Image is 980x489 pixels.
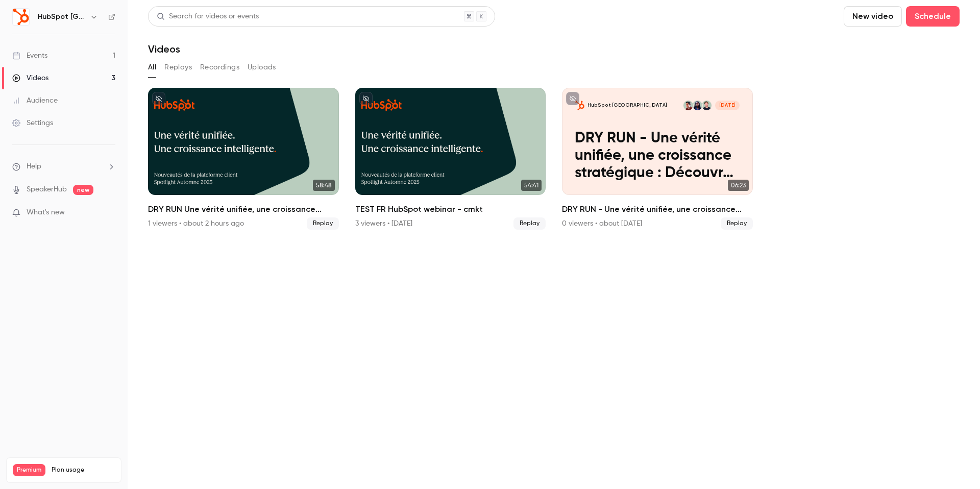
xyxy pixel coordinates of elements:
img: Enzo Valucci [683,101,693,110]
p: DRY RUN - Une vérité unifiée, une croissance stratégique : Découvrez les nouveautés du Spotlight ... [575,130,740,182]
h1: Videos [148,43,180,55]
img: Mélanie Bohulu [693,101,702,110]
h2: DRY RUN - Une vérité unifiée, une croissance stratégique : Découvrez les nouveautés du Spotlight ... [562,203,753,215]
span: Plan usage [52,466,115,474]
div: 3 viewers • [DATE] [355,218,412,229]
img: HubSpot France [13,9,29,25]
button: Schedule [906,6,960,27]
button: unpublished [152,92,165,105]
button: Uploads [248,59,276,76]
span: What's new [27,207,65,218]
span: Replay [721,217,753,230]
div: Events [12,51,47,61]
span: Replay [513,217,546,230]
button: New video [844,6,902,27]
h2: DRY RUN Une vérité unifiée, une croissance stratégique : Découvrez les nouveautés du Spotlight - ... [148,203,339,215]
section: Videos [148,6,960,483]
span: [DATE] [715,101,740,110]
button: All [148,59,156,76]
div: Videos [12,73,48,83]
div: Audience [12,95,58,106]
img: Fabien Rabusseau [702,101,712,110]
div: 0 viewers • about [DATE] [562,218,642,229]
h2: TEST FR HubSpot webinar - cmkt [355,203,546,215]
li: TEST FR HubSpot webinar - cmkt [355,88,546,230]
iframe: Noticeable Trigger [103,208,115,217]
span: new [73,185,93,195]
div: Settings [12,118,53,128]
div: 1 viewers • about 2 hours ago [148,218,244,229]
p: HubSpot [GEOGRAPHIC_DATA] [587,102,667,109]
span: Help [27,161,41,172]
img: DRY RUN - Une vérité unifiée, une croissance stratégique : Découvrez les nouveautés du Spotlight ... [575,101,584,110]
li: help-dropdown-opener [12,161,115,172]
a: SpeakerHub [27,184,67,195]
li: DRY RUN Une vérité unifiée, une croissance stratégique : Découvrez les nouveautés du Spotlight - ... [148,88,339,230]
a: 58:48DRY RUN Une vérité unifiée, une croissance stratégique : Découvrez les nouveautés du Spotlig... [148,88,339,230]
ul: Videos [148,88,960,230]
span: Replay [307,217,339,230]
h6: HubSpot [GEOGRAPHIC_DATA] [38,12,86,22]
button: Recordings [200,59,239,76]
a: 54:41TEST FR HubSpot webinar - cmkt3 viewers • [DATE]Replay [355,88,546,230]
button: Replays [164,59,192,76]
span: Premium [13,464,45,476]
span: 58:48 [313,180,335,191]
a: DRY RUN - Une vérité unifiée, une croissance stratégique : Découvrez les nouveautés du Spotlight ... [562,88,753,230]
div: Search for videos or events [157,11,259,22]
button: unpublished [566,92,579,105]
button: unpublished [359,92,373,105]
span: 06:23 [728,180,749,191]
span: 54:41 [521,180,542,191]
